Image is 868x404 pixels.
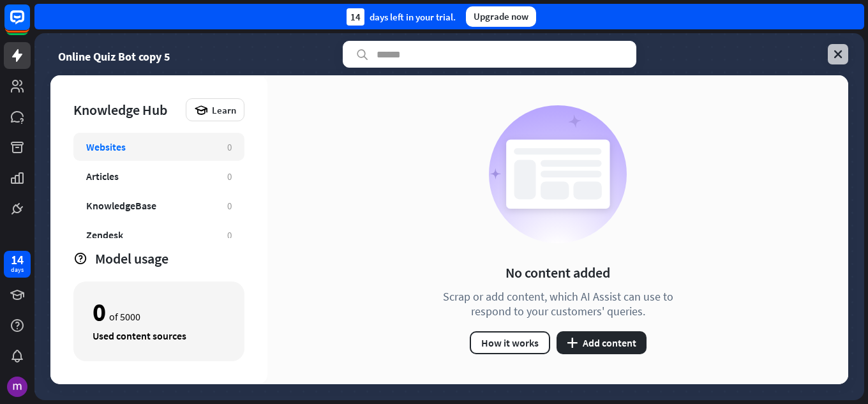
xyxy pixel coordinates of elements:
div: Upgrade now [466,6,536,27]
button: Open LiveChat chat widget [10,5,49,43]
div: Knowledge Hub [73,101,179,119]
div: 0 [227,200,232,212]
div: days left in your trial. [347,8,456,26]
button: How it works [470,331,550,354]
div: days [11,266,24,274]
div: Websites [86,140,126,153]
button: plusAdd content [557,331,647,354]
div: 14 [11,254,24,266]
i: plus [567,338,578,348]
div: 0 [93,301,106,323]
a: 14 days [4,251,31,278]
div: of 5000 [93,301,225,323]
div: Scrap or add content, which AI Assist can use to respond to your customers' queries. [427,289,689,318]
a: Online Quiz Bot copy 5 [58,41,170,68]
div: Model usage [95,250,244,267]
div: Used content sources [93,329,225,342]
span: Learn [212,104,236,116]
div: No content added [505,264,610,281]
div: 0 [227,170,232,183]
div: Zendesk [86,228,123,241]
div: 0 [227,229,232,241]
div: KnowledgeBase [86,199,156,212]
div: 14 [347,8,364,26]
div: 0 [227,141,232,153]
div: Articles [86,170,119,183]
